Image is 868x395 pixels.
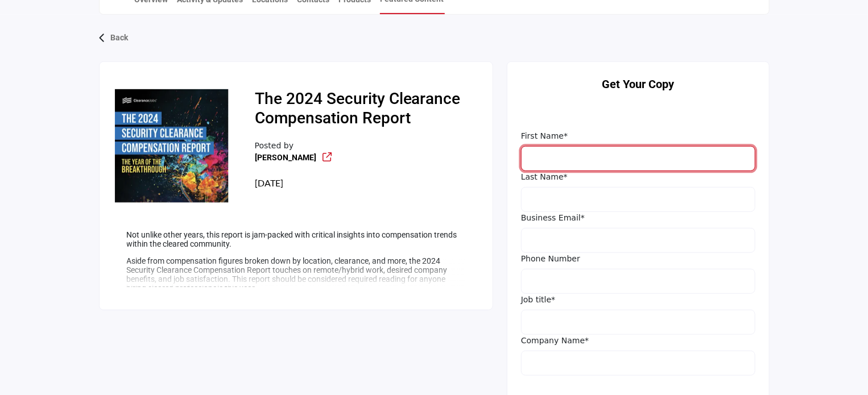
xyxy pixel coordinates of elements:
input: First Name [521,146,755,171]
label: Job title* [521,294,555,306]
img: No Feature content logo [115,89,229,203]
label: Business Email* [521,212,585,224]
label: Company Name* [521,335,589,347]
input: Company Name [521,351,755,376]
input: Phone Number [521,269,755,294]
label: Phone Number [521,253,580,265]
h2: The 2024 Security Clearance Compensation Report [255,89,465,131]
input: Job Title [521,310,755,335]
input: Business Email [521,228,755,253]
input: Last Name [521,187,755,212]
a: [PERSON_NAME] [255,153,316,162]
p: Not unlike other years, this report is jam-packed with critical insights into compensation trends... [127,230,465,248]
div: Posted by [255,140,349,190]
label: First Name* [521,130,568,142]
b: Redirect to company listing - clearancejobs [255,152,316,164]
p: Aside from compensation figures broken down by location, clearance, and more, the 2024 Security C... [127,256,465,293]
h2: Get Your Copy [521,76,755,93]
label: Last Name* [521,171,568,183]
span: [DATE] [255,177,283,188]
p: Back [111,28,129,48]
